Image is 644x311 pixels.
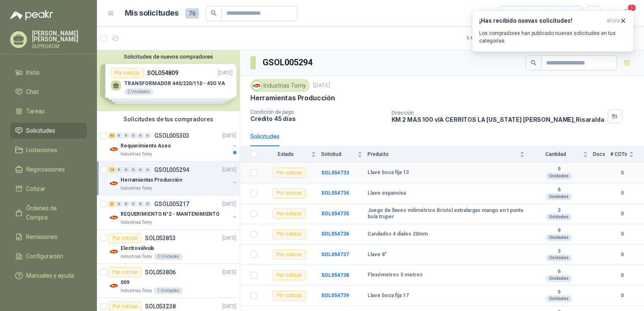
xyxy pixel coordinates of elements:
p: Crédito 45 días [250,115,385,122]
div: 0 [123,133,129,139]
span: ahora [606,17,620,24]
div: 3 Unidades [154,253,183,260]
th: Estado [262,146,321,163]
span: Configuración [26,252,63,261]
img: Company Logo [109,212,119,223]
button: ¡Has recibido nuevas solicitudes!ahora Los compradores han publicado nuevas solicitudes en tus ca... [472,10,634,52]
b: 6 [530,268,588,275]
div: 1 Unidades [154,287,183,294]
a: SOL054733 [321,170,349,176]
a: Cotizar [10,181,87,197]
div: Solicitudes [250,132,279,141]
button: Solicitudes de nuevos compradores [100,54,236,60]
div: Por cotizar [273,291,306,301]
b: 3 [530,248,588,255]
p: [DATE] [222,303,236,311]
div: 0 [116,167,122,173]
a: Negociaciones [10,161,87,177]
b: 0 [610,271,634,279]
p: SOL053853 [145,235,176,241]
span: 76 [185,8,199,19]
p: Requerimiento Aseo [121,142,171,150]
p: Industrias Tomy [121,151,152,158]
p: GSOL005303 [154,133,189,139]
span: Remisiones [26,232,57,241]
div: Por cotizar [109,233,142,243]
span: Licitaciones [26,145,57,155]
th: Cantidad [530,146,593,163]
p: [DATE] [313,82,330,90]
a: SOL054737 [321,252,349,257]
a: Configuración [10,248,87,264]
p: REQUERIMIENTO N°2 - MANTENIMIENTO [121,210,220,218]
div: 0 [123,201,129,207]
div: 0 [116,133,122,139]
div: Unidades [546,295,572,302]
b: 0 [610,210,634,218]
div: 0 [130,201,137,207]
p: SOL053806 [145,269,176,275]
b: Candados 4 diales 20mm [368,231,428,238]
span: Órdenes de Compra [26,204,79,222]
p: [DATE] [222,268,236,276]
th: Producto [368,146,530,163]
p: KM 2 MAS 100 vIA CERRITOS LA [US_STATE] [PERSON_NAME] , Risaralda [392,116,604,123]
div: 0 [116,201,122,207]
p: Condición de pago [250,109,385,115]
span: Chat [26,87,39,97]
b: 0 [610,251,634,259]
span: Manuales y ayuda [26,271,74,280]
h3: GSOL005294 [263,56,314,69]
div: 53 [109,133,115,139]
div: 0 [145,167,151,173]
span: Tareas [26,107,45,116]
a: 3 0 0 0 0 0 GSOL005217[DATE] Company LogoREQUERIMIENTO N°2 - MANTENIMIENTOIndustrias Tomy [109,199,238,226]
button: 1 [619,6,634,21]
b: 0 [610,230,634,238]
b: Llave expansiva [368,190,406,197]
b: 9 [530,166,588,173]
p: Industrias Tomy [121,185,152,192]
b: SOL054734 [321,190,349,196]
img: Logo peakr [10,10,53,20]
div: 0 [137,201,144,207]
p: SUPROKOM [32,44,87,49]
p: Herramientas Producción [250,94,335,102]
b: 9 [530,289,588,296]
th: Solicitud [321,146,368,163]
div: Solicitudes de nuevos compradoresPor cotizarSOL054809[DATE] TRANSFORMADOR 440/220/110 - 45O VA2 U... [97,50,240,111]
div: Todas [504,9,522,18]
a: Por cotizarSOL053853[DATE] Company LogoElectroválvulaIndustrias Tomy3 Unidades [97,230,240,264]
th: # COTs [610,146,644,163]
h3: ¡Has recibido nuevas solicitudes! [479,17,603,24]
p: GSOL005294 [154,167,189,173]
a: Solicitudes [10,123,87,139]
a: SOL054739 [321,292,349,298]
b: Flexómetros 5 metros [368,272,423,279]
b: Llave boca fija 17 [368,292,409,299]
div: Unidades [546,173,572,180]
div: 3 [109,201,115,207]
p: Herramientas Producción [121,176,182,184]
span: Estado [262,151,309,157]
div: Unidades [546,255,572,261]
b: 0 [610,292,634,300]
b: 0 [610,169,634,177]
div: Solicitudes de tus compradores [97,111,240,127]
div: 0 [145,201,151,207]
a: 14 0 0 0 0 0 GSOL005294[DATE] Company LogoHerramientas ProducciónIndustrias Tomy [109,165,238,192]
p: Electroválvula [121,244,154,252]
b: SOL054736 [321,231,349,237]
a: Órdenes de Compra [10,200,87,225]
div: 1 - 9 de 9 [467,32,510,45]
img: Company Logo [109,281,119,291]
span: search [531,60,537,66]
p: Industrias Tomy [121,219,152,226]
p: Dirección [392,110,604,116]
span: 1 [627,4,636,12]
a: Chat [10,84,87,100]
div: Unidades [546,214,572,220]
span: Cantidad [530,151,581,157]
div: Unidades [546,193,572,200]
